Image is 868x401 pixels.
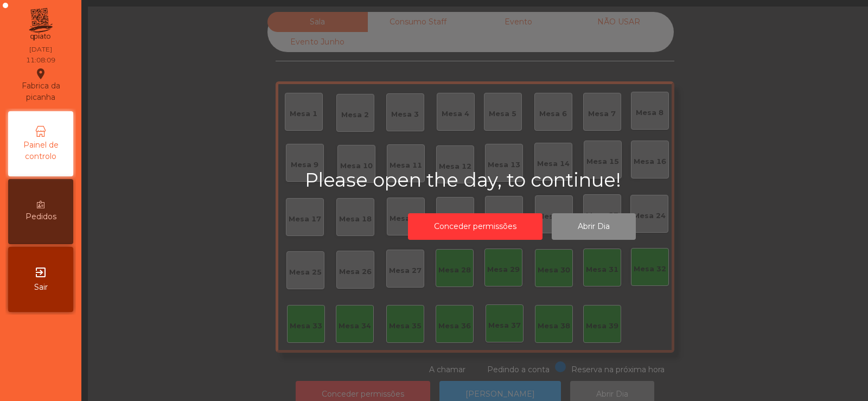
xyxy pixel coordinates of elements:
[29,44,52,54] div: [DATE]
[34,67,47,80] i: location_on
[34,282,48,293] span: Sair
[552,213,636,240] button: Abrir Dia
[25,211,56,222] span: Pedidos
[9,67,73,103] div: Fabrica da picanha
[27,5,54,43] img: qpiato
[11,139,71,162] span: Painel de controlo
[408,213,542,240] button: Conceder permissões
[34,266,47,279] i: exit_to_app
[305,169,739,192] h2: Please open the day, to continue!
[26,55,55,65] div: 11:08:09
